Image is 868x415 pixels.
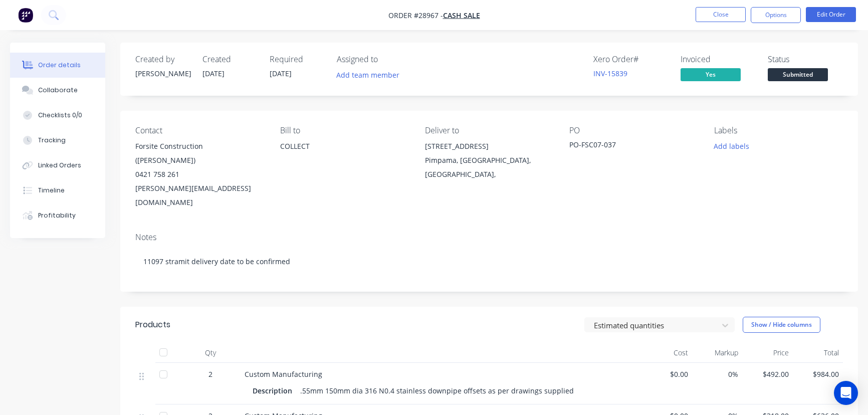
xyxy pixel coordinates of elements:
span: Submitted [768,68,828,81]
div: COLLECT [280,139,409,171]
button: Submitted [768,68,828,83]
div: Labels [714,126,843,135]
span: 2 [208,369,212,379]
div: Total [793,343,843,363]
div: COLLECT [280,139,409,153]
div: Collaborate [38,86,78,95]
div: [PERSON_NAME][EMAIL_ADDRESS][DOMAIN_NAME] [135,181,264,210]
div: PO [569,126,698,135]
div: Markup [692,343,743,363]
div: Tracking [38,136,66,145]
div: Xero Order # [593,55,669,64]
div: Linked Orders [38,161,81,170]
button: Order details [10,53,105,78]
div: 0421 758 261 [135,167,264,181]
div: 11097 stramit delivery date to be confirmed [135,246,843,277]
div: [PERSON_NAME] [135,68,190,79]
div: Invoiced [681,55,756,64]
div: Timeline [38,186,65,195]
span: [DATE] [270,69,292,78]
div: Created by [135,55,190,64]
button: Add team member [337,68,405,82]
div: Checklists 0/0 [38,111,82,120]
div: Bill to [280,126,409,135]
button: Options [751,7,801,23]
img: Factory [18,8,33,23]
span: [DATE] [202,69,225,78]
button: Add labels [709,139,755,153]
div: Deliver to [425,126,554,135]
span: $492.00 [746,369,789,379]
span: Yes [681,68,741,81]
div: .55mm 150mm dia 316 N0.4 stainless downpipe offsets as per drawings supplied [296,383,578,398]
div: Profitability [38,211,76,220]
div: Open Intercom Messenger [834,381,858,405]
div: Forsite Construction ([PERSON_NAME]) [135,139,264,167]
div: [STREET_ADDRESS] [425,139,554,153]
div: Description [253,383,296,398]
button: Profitability [10,203,105,228]
span: $984.00 [797,369,839,379]
div: Products [135,319,170,331]
span: $0.00 [645,369,688,379]
div: Pimpama, [GEOGRAPHIC_DATA], [GEOGRAPHIC_DATA], [425,153,554,181]
button: Linked Orders [10,153,105,178]
button: Collaborate [10,78,105,103]
button: Show / Hide columns [743,317,820,333]
a: INV-15839 [593,69,627,78]
div: Status [768,55,843,64]
button: Add team member [331,68,405,82]
button: Close [696,7,746,22]
div: Assigned to [337,55,437,64]
div: Qty [180,343,241,363]
button: Timeline [10,178,105,203]
button: Tracking [10,128,105,153]
div: Required [270,55,325,64]
span: 0% [696,369,739,379]
div: Forsite Construction ([PERSON_NAME])0421 758 261[PERSON_NAME][EMAIL_ADDRESS][DOMAIN_NAME] [135,139,264,210]
div: Order details [38,61,81,70]
button: Edit Order [806,7,856,22]
div: [STREET_ADDRESS]Pimpama, [GEOGRAPHIC_DATA], [GEOGRAPHIC_DATA], [425,139,554,181]
div: PO-FSC07-037 [569,139,695,153]
div: Price [742,343,793,363]
span: Order #28967 - [388,11,443,20]
div: Notes [135,233,843,242]
a: CASH SALE [443,11,480,20]
span: Custom Manufacturing [245,369,322,379]
div: Created [202,55,258,64]
div: Contact [135,126,264,135]
div: Cost [641,343,692,363]
button: Checklists 0/0 [10,103,105,128]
